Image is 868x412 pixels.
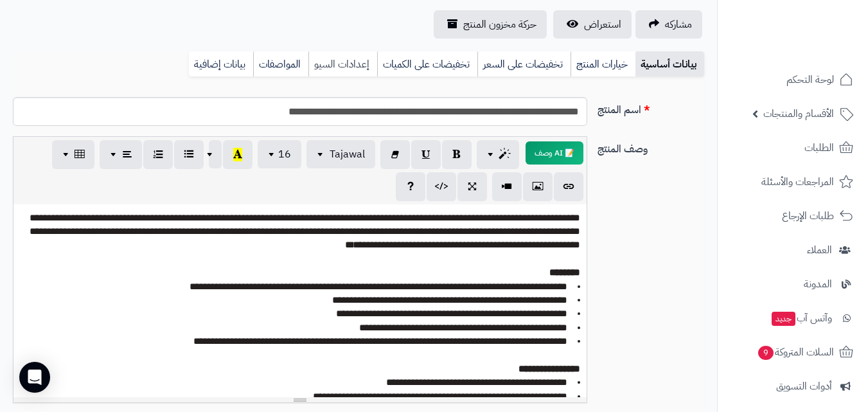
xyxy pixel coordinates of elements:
span: 9 [758,346,774,360]
a: لوحة التحكم [725,64,860,95]
a: العملاء [725,235,860,265]
a: تخفيضات على الكميات [377,51,477,77]
span: Tajawal [330,147,365,162]
a: وآتس آبجديد [725,303,860,334]
span: 16 [278,147,291,162]
a: خيارات المنتج [571,51,635,77]
a: السلات المتروكة9 [725,337,860,368]
span: أدوات التسويق [776,377,832,395]
span: مشاركه [665,17,692,32]
button: Tajawal [306,140,375,168]
a: تخفيضات على السعر [477,51,571,77]
a: الطلبات [725,132,860,163]
span: الأقسام والمنتجات [763,105,834,123]
span: الطلبات [804,139,834,157]
a: مشاركه [635,10,702,39]
a: المراجعات والأسئلة [725,166,860,197]
a: بيانات أساسية [635,51,704,77]
button: 📝 AI وصف [526,141,583,165]
a: بيانات إضافية [189,51,253,77]
label: اسم المنتج [592,97,709,118]
label: وصف المنتج [592,136,709,157]
div: Open Intercom Messenger [19,362,50,393]
span: طلبات الإرجاع [782,207,834,225]
span: استعراض [584,17,621,32]
span: جديد [772,312,795,326]
a: المواصفات [253,51,308,77]
a: حركة مخزون المنتج [434,10,547,39]
a: أدوات التسويق [725,371,860,402]
a: طلبات الإرجاع [725,201,860,231]
a: استعراض [553,10,632,39]
a: المدونة [725,269,860,300]
span: السلات المتروكة [757,343,834,361]
span: العملاء [807,241,832,259]
span: لوحة التحكم [786,71,834,89]
span: وآتس آب [770,309,832,327]
button: 16 [258,140,301,168]
span: حركة مخزون المنتج [463,17,536,32]
span: المراجعات والأسئلة [761,173,834,191]
a: إعدادات السيو [308,51,377,77]
span: المدونة [804,275,832,293]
